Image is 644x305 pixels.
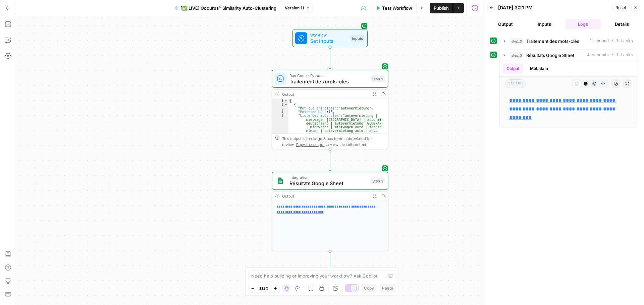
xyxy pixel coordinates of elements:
[329,149,331,171] g: Edge from step_2 to step_3
[296,142,324,147] span: Copy the output
[434,5,449,11] span: Publish
[500,36,637,47] button: 1 second / 1 tasks
[282,193,368,199] div: Output
[272,29,388,47] div: WorkflowSet InputsInputs
[604,19,640,29] button: Details
[259,286,269,291] span: 112%
[526,52,574,59] span: Résultats Google Sheet
[510,52,524,59] span: step_3
[272,70,388,149] div: Run Code · PythonTraitement des mots-clésStep 2Output[ { "Mot clé principal":"autovermietung", "P...
[364,285,374,291] span: Copy
[430,3,453,13] button: Publish
[310,37,347,45] span: Set Inputs
[285,5,304,11] span: Version 11
[612,3,629,12] button: Reset
[372,3,416,13] button: Test Workflow
[282,91,368,97] div: Output
[329,251,331,273] g: Edge from step_3 to end
[289,180,368,187] span: Résultats Google Sheet
[310,32,347,38] span: Workflow
[284,99,288,103] span: Toggle code folding, rows 1 through 13
[500,50,637,61] button: 4 seconds / 1 tasks
[382,285,393,291] span: Paste
[505,79,526,88] span: string
[526,64,552,74] button: Metadata
[589,38,633,44] span: 1 second / 1 tasks
[272,106,288,110] div: 3
[272,103,288,106] div: 2
[526,19,562,29] button: Inputs
[282,135,385,147] div: This output is too large & has been abbreviated for review. to view the full content.
[565,19,601,29] button: Logs
[272,99,288,103] div: 1
[289,72,368,78] span: Run Code · Python
[289,174,368,180] span: Integration
[180,5,276,11] span: [✅ LIVE] Occurus™ Similarity Auto-Clustering
[351,35,364,42] div: Inputs
[587,52,633,58] span: 4 seconds / 1 tasks
[277,177,284,184] img: Group%201%201.png
[371,75,385,82] div: Step 2
[371,177,385,184] div: Step 3
[502,64,523,74] button: Output
[526,38,579,45] span: Traitement des mots-clés
[329,47,331,69] g: Edge from start to step_2
[500,61,637,128] div: 4 seconds / 1 tasks
[272,110,288,114] div: 4
[170,3,280,13] button: [✅ LIVE] Occurus™ Similarity Auto-Clustering
[361,284,377,293] button: Copy
[379,284,396,293] button: Paste
[284,103,288,106] span: Toggle code folding, rows 2 through 12
[282,4,313,12] button: Version 11
[487,19,524,29] button: Output
[510,38,524,45] span: step_2
[382,5,412,11] span: Test Workflow
[289,78,368,85] span: Traitement des mots-clés
[615,5,626,11] span: Reset
[272,114,288,167] div: 5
